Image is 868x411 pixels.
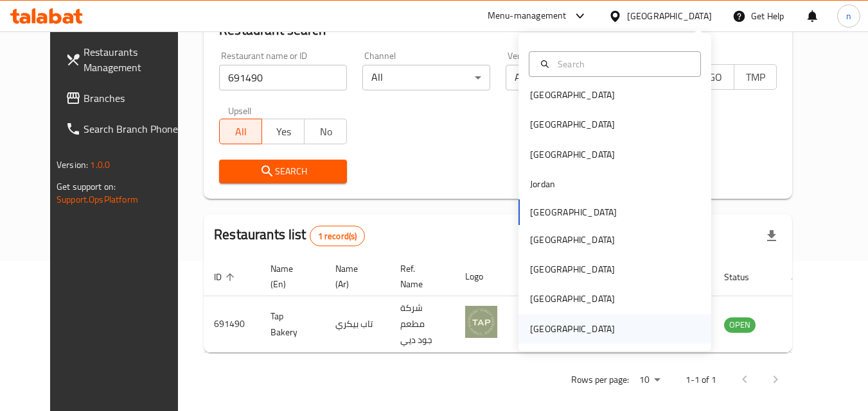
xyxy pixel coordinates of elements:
div: All [362,65,490,90]
span: TGO [697,68,729,87]
span: No [310,122,342,141]
a: Search Branch Phone [55,113,195,144]
span: Branches [84,90,185,106]
span: 1 record(s) [310,230,365,242]
label: Upsell [228,106,252,115]
h2: Restaurants list [214,225,365,246]
span: Get support on: [57,178,116,195]
span: OPEN [724,317,756,332]
th: Logo [455,257,513,296]
button: TMP [734,64,777,90]
table: enhanced table [204,257,826,353]
button: No [304,119,347,144]
span: Search Branch Phone [84,121,185,137]
div: [GEOGRAPHIC_DATA] [530,262,615,276]
img: Tap Bakery [465,306,497,338]
input: Search for restaurant name or ID.. [219,65,347,90]
td: 691490 [204,296,260,353]
td: شركة مطعم جود ديي [390,296,455,353]
span: Version: [57,156,88,173]
span: All [225,122,257,141]
h2: Restaurant search [219,21,777,40]
span: Yes [267,122,299,141]
a: Restaurants Management [55,37,195,83]
span: 1.0.0 [90,156,110,173]
div: Export file [756,221,787,251]
div: [GEOGRAPHIC_DATA] [530,117,615,131]
div: [GEOGRAPHIC_DATA] [530,88,615,102]
div: [GEOGRAPHIC_DATA] [530,233,615,247]
a: Support.OpsPlatform [57,191,138,208]
div: [GEOGRAPHIC_DATA] [530,147,615,162]
td: تاب بيكري [325,296,390,353]
span: TMP [740,68,772,87]
span: Search [229,164,337,180]
div: Total records count [310,226,366,246]
span: Name (En) [270,261,310,292]
div: Jordan [530,177,555,191]
div: [GEOGRAPHIC_DATA] [530,322,615,336]
button: Yes [261,119,305,144]
span: Status [724,269,766,285]
span: Restaurants Management [84,44,185,75]
th: Action [781,257,826,296]
p: 1-1 of 1 [686,372,716,388]
span: n [846,9,851,23]
p: Rows per page: [571,372,629,388]
div: All [506,65,633,90]
span: Ref. Name [400,261,439,292]
a: Branches [55,83,195,113]
div: [GEOGRAPHIC_DATA] [627,9,712,23]
td: Tap Bakery [260,296,325,353]
button: TGO [691,64,734,90]
span: Name (Ar) [335,261,375,292]
div: Menu [792,317,815,332]
button: Search [219,160,347,183]
th: Branches [513,257,558,296]
div: Rows per page: [634,371,665,390]
button: All [219,119,262,144]
div: Menu-management [488,8,567,24]
input: Search [553,57,693,71]
div: [GEOGRAPHIC_DATA] [530,292,615,306]
span: ID [214,269,238,285]
td: 5 [513,296,558,353]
